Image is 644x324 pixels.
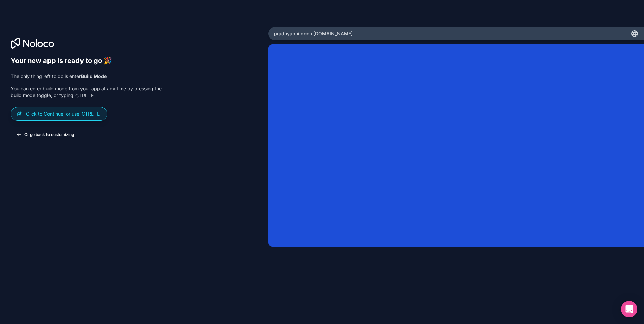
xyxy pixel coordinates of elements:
[11,73,162,80] p: The only thing left to do is enter
[81,111,94,117] span: Ctrl
[274,30,353,37] span: pradnyabuildcon .[DOMAIN_NAME]
[11,57,162,65] h6: Your new app is ready to go 🎉
[96,111,101,117] span: E
[81,73,107,79] strong: Build Mode
[26,110,102,117] p: Click to Continue, or use
[621,301,637,317] div: Open Intercom Messenger
[11,129,79,141] button: Or go back to customizing
[75,93,88,99] span: Ctrl
[90,93,95,98] span: E
[11,85,162,99] p: You can enter build mode from your app at any time by pressing the build mode toggle, or typing
[268,44,644,247] iframe: App Preview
